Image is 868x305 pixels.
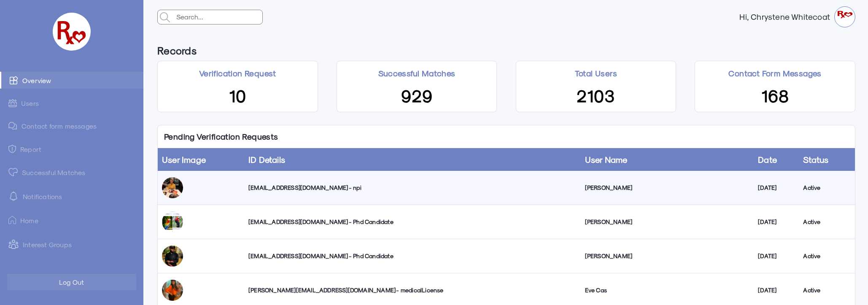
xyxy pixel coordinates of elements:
img: r2gg5x8uzdkpk8z2w1kp.jpg [162,246,183,267]
div: Active [803,218,851,226]
img: admin-ic-users.svg [8,99,17,107]
div: Active [803,252,851,260]
div: [EMAIL_ADDRESS][DOMAIN_NAME] - Phd Candidate [248,218,577,226]
h6: Records [157,40,197,61]
p: Pending Verification Requests [158,125,285,148]
img: intrestGropus.svg [8,239,19,249]
div: Active [803,184,851,192]
img: admin-ic-report.svg [8,145,16,153]
div: [DATE] [758,184,795,192]
div: Active [803,286,851,294]
input: Search... [174,10,262,24]
div: [PERSON_NAME] [585,252,750,260]
img: matched.svg [8,168,18,176]
span: 2103 [577,84,615,105]
img: tlbaupo5rygbfbeelxs5.jpg [162,211,183,232]
p: Total Users [575,67,617,79]
span: 168 [761,84,789,105]
div: [PERSON_NAME] [585,184,750,192]
img: admin-search.svg [158,10,172,24]
img: admin-ic-overview.svg [10,76,18,84]
div: [EMAIL_ADDRESS][DOMAIN_NAME] - Phd Candidate [248,252,577,260]
p: Successful Matches [378,67,456,79]
a: Status [803,154,828,165]
div: [DATE] [758,286,795,294]
a: User Name [585,154,628,165]
div: [EMAIL_ADDRESS][DOMAIN_NAME] - npi [248,184,577,192]
img: luqzy0elsadf89f4tsso.jpg [162,177,183,198]
strong: Hi, Chrystene Whitecoat [739,13,834,21]
a: Date [758,154,777,165]
img: ic-home.png [8,216,16,224]
div: [DATE] [758,252,795,260]
a: ID Details [248,154,285,165]
img: uytlpkyr3rkq79eo0goa.jpg [162,280,183,301]
img: admin-ic-contact-message.svg [8,122,17,130]
span: 929 [401,84,433,105]
span: 10 [229,84,246,105]
img: notification-default-white.svg [8,191,19,201]
p: Verification Request [199,67,276,79]
div: [PERSON_NAME] [585,218,750,226]
button: Log Out [7,274,136,290]
p: Contact Form Messages [728,67,821,79]
a: User Image [162,154,206,165]
div: [DATE] [758,218,795,226]
div: Eve Cas [585,286,750,294]
div: [PERSON_NAME][EMAIL_ADDRESS][DOMAIN_NAME] - medicalLicense [248,286,577,294]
